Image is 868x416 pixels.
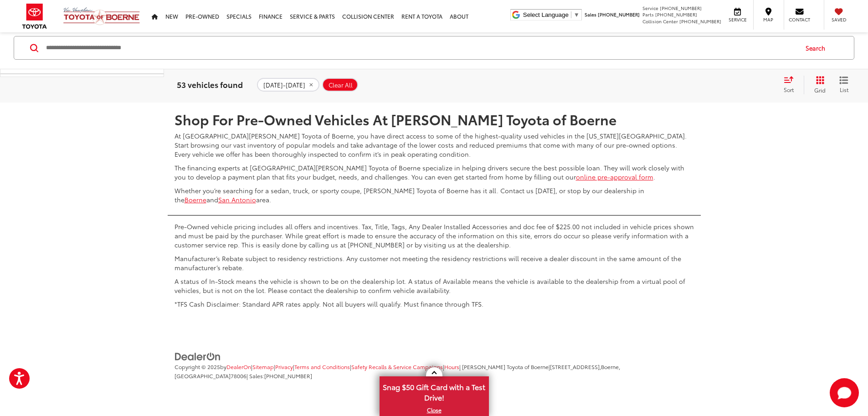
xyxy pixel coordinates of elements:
[293,363,350,370] span: |
[660,5,702,11] span: [PHONE_NUMBER]
[0,74,164,104] button: Body Type
[830,378,859,407] button: Toggle Chat Window
[263,81,305,88] span: [DATE]-[DATE]
[175,363,220,370] span: Copyright © 2025
[175,163,694,181] p: The financing experts at [GEOGRAPHIC_DATA][PERSON_NAME] Toyota of Boerne specialize in helping dr...
[804,76,832,94] button: Grid View
[175,372,231,380] span: [GEOGRAPHIC_DATA]
[832,76,855,94] button: List View
[177,79,243,90] span: 53 vehicles found
[642,5,658,11] span: Service
[839,86,848,93] span: List
[45,37,797,59] input: Search by Make, Model, or Keyword
[350,363,443,370] span: |
[601,363,620,370] span: Boerne,
[220,363,251,370] span: by
[727,16,748,23] span: Service
[274,363,293,370] span: |
[175,351,221,360] a: DealerOn
[789,16,810,23] span: Contact
[226,363,251,370] a: DealerOn Home Page
[598,11,640,18] span: [PHONE_NUMBER]
[830,378,859,407] svg: Start Chat
[574,11,580,18] span: ▼
[175,112,694,127] h2: Shop For Pre-Owned Vehicles At [PERSON_NAME] Toyota of Boerne
[175,352,221,362] img: DealerOn
[185,195,206,204] a: Boerne
[829,16,849,23] span: Saved
[444,363,459,370] a: Hours
[459,363,549,370] span: | [PERSON_NAME] Toyota of Boerne
[175,186,694,204] p: Whether you’re searching for a sedan, truck, or sporty coupe, [PERSON_NAME] Toyota of Boerne has ...
[252,363,274,370] a: Sitemap
[63,7,140,26] img: Vic Vaughan Toyota of Boerne
[523,11,580,18] a: Select Language​
[571,11,571,18] span: ​
[329,81,353,88] span: Clear All
[257,78,319,92] button: remove 2000-2017
[247,372,312,380] span: | Sales:
[380,377,488,405] span: Snag $50 Gift Card with a Test Drive!
[175,277,694,295] p: A status of In-Stock means the vehicle is shown to be on the dealership lot. A status of Availabl...
[576,172,653,181] a: online pre-approval form
[523,11,569,18] span: Select Language
[351,363,443,370] a: Safety Recalls & Service Campaigns, Opens in a new tab
[443,363,459,370] span: |
[175,254,694,272] p: Manufacturer’s Rebate subject to residency restrictions. Any customer not meeting the residency r...
[679,18,721,25] span: [PHONE_NUMBER]
[322,78,358,92] button: Clear All
[642,18,678,25] span: Collision Center
[175,299,694,308] p: *TFS Cash Disclaimer: Standard APR rates apply. Not all buyers will qualify. Must finance through...
[294,363,350,370] a: Terms and Conditions
[175,222,694,249] p: Pre-Owned vehicle pricing includes all offers and incentives. Tax, Title, Tags, Any Dealer Instal...
[585,11,596,18] span: Sales
[797,36,838,59] button: Search
[814,86,826,94] span: Grid
[275,363,293,370] a: Privacy
[251,363,274,370] span: |
[642,11,654,18] span: Parts
[779,76,804,94] button: Select sort value
[175,131,694,159] p: At [GEOGRAPHIC_DATA][PERSON_NAME] Toyota of Boerne, you have direct access to some of the highest...
[231,372,247,380] span: 78006
[264,372,312,380] span: [PHONE_NUMBER]
[218,195,256,204] a: San Antonio
[655,11,697,18] span: [PHONE_NUMBER]
[784,86,794,93] span: Sort
[758,16,778,23] span: Map
[550,363,601,370] span: [STREET_ADDRESS],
